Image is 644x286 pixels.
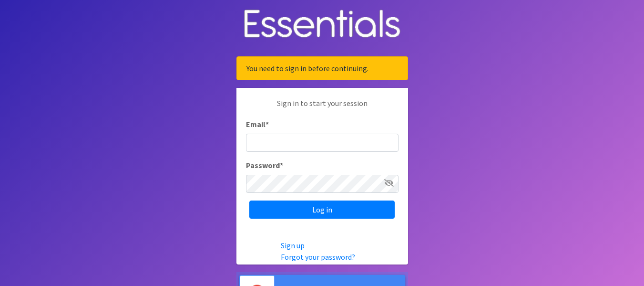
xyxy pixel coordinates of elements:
label: Email [246,118,269,130]
a: Forgot your password? [281,252,355,262]
a: Sign up [281,241,305,250]
label: Password [246,159,283,171]
abbr: required [280,160,283,170]
abbr: required [266,119,269,129]
div: You need to sign in before continuing. [236,56,408,80]
input: Log in [249,201,395,219]
p: Sign in to start your session [246,97,399,118]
